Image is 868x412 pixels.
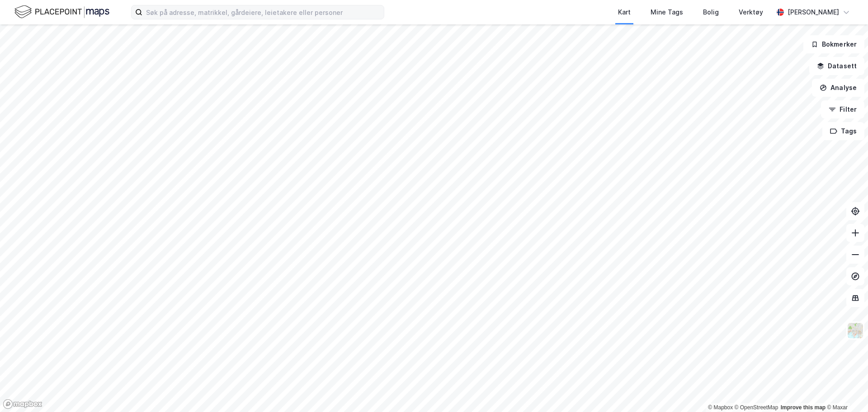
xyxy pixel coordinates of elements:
[618,7,631,18] div: Kart
[142,5,384,19] input: Søk på adresse, matrikkel, gårdeiere, leietakere eller personer
[14,4,109,20] img: logo.f888ab2527a4732fd821a326f86c7f29.svg
[823,369,868,412] iframe: Chat Widget
[703,7,719,18] div: Bolig
[788,7,839,18] div: [PERSON_NAME]
[651,7,683,18] div: Mine Tags
[739,7,763,18] div: Verktøy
